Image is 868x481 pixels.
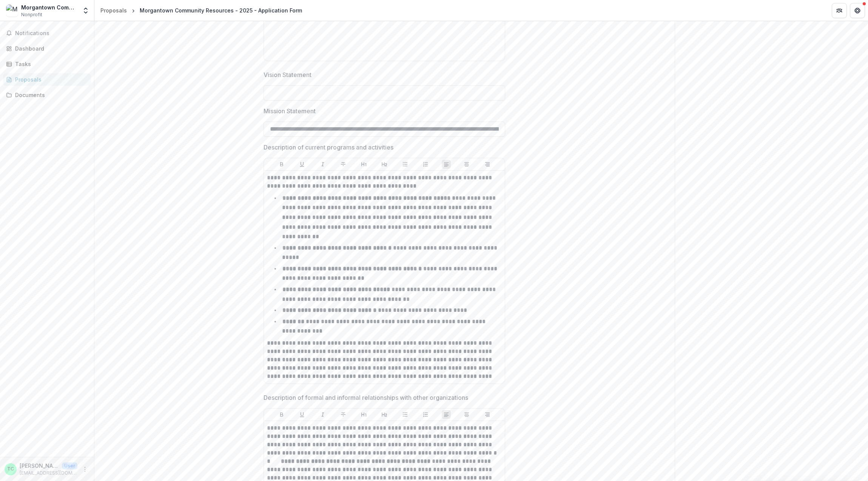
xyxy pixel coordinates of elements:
[298,410,307,419] button: Underline
[264,393,468,402] p: Description of formal and informal relationships with other organizations
[264,143,393,152] p: Description of current programs and activities
[97,5,130,16] a: Proposals
[21,3,77,11] div: Morgantown Community Resources Inc.
[380,160,389,169] button: Heading 2
[3,27,91,39] button: Notifications
[483,410,492,419] button: Align Right
[318,160,327,169] button: Italicize
[15,60,85,68] div: Tasks
[421,410,430,419] button: Ordered List
[3,58,91,70] a: Tasks
[442,160,451,169] button: Align Left
[339,160,348,169] button: Strike
[483,160,492,169] button: Align Right
[80,465,89,474] button: More
[401,160,410,169] button: Bullet List
[380,410,389,419] button: Heading 2
[7,467,14,472] div: Terri Cutright
[832,3,847,18] button: Partners
[339,410,348,419] button: Strike
[97,5,305,16] nav: breadcrumb
[277,410,286,419] button: Bold
[3,89,91,101] a: Documents
[462,160,471,169] button: Align Center
[80,3,91,18] button: Open entity switcher
[20,470,77,476] p: [EMAIL_ADDRESS][DOMAIN_NAME]
[462,410,471,419] button: Align Center
[15,76,85,83] div: Proposals
[264,106,316,116] p: Mission Statement
[20,462,59,470] p: [PERSON_NAME]
[318,410,327,419] button: Italicize
[6,5,18,17] img: Morgantown Community Resources Inc.
[3,42,91,55] a: Dashboard
[100,6,127,14] div: Proposals
[298,160,307,169] button: Underline
[15,30,88,37] span: Notifications
[264,70,311,79] p: Vision Statement
[3,73,91,86] a: Proposals
[359,410,368,419] button: Heading 1
[21,11,42,18] span: Nonprofit
[401,410,410,419] button: Bullet List
[277,160,286,169] button: Bold
[421,160,430,169] button: Ordered List
[15,45,85,52] div: Dashboard
[850,3,865,18] button: Get Help
[15,91,85,99] div: Documents
[62,462,77,469] p: User
[359,160,368,169] button: Heading 1
[140,6,302,14] div: Morgantown Community Resources - 2025 - Application Form
[442,410,451,419] button: Align Left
